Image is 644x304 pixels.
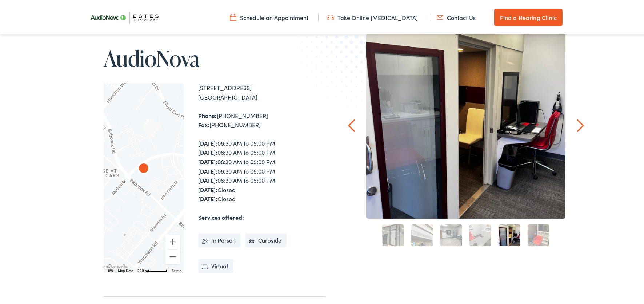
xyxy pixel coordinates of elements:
li: In Person [198,232,241,246]
strong: [DATE]: [198,156,217,164]
img: utility icon [230,12,236,20]
a: Terms (opens in new tab) [171,267,181,271]
img: Google [105,262,129,271]
strong: [DATE]: [198,166,217,174]
div: 08:30 AM to 05:00 PM 08:30 AM to 05:00 PM 08:30 AM to 05:00 PM 08:30 AM to 05:00 PM 08:30 AM to 0... [198,137,325,202]
strong: Phone: [198,110,217,118]
div: [PHONE_NUMBER] [PHONE_NUMBER] [198,110,325,128]
a: Contact Us [437,12,476,20]
a: 4 [469,223,491,245]
button: Zoom out [165,248,180,263]
strong: [DATE]: [198,147,217,155]
button: Keyboard shortcuts [108,267,113,272]
a: Schedule an Appointment [230,12,308,20]
a: Find a Hearing Clinic [494,7,563,25]
a: 3 [440,223,462,245]
img: utility icon [327,12,334,20]
span: 200 m [137,267,148,271]
li: Curbside [245,232,287,246]
strong: Services offered: [198,212,244,220]
button: Map Data [118,267,133,272]
strong: [DATE]: [198,175,217,183]
a: Next [577,118,584,131]
strong: [DATE]: [198,138,217,146]
div: AudioNova [135,159,152,177]
strong: Fax: [198,119,209,127]
button: Zoom in [165,233,180,248]
a: Prev [348,118,355,131]
strong: [DATE]: [198,193,217,201]
h1: AudioNova [104,45,325,69]
a: 6 [528,223,549,245]
a: 2 [411,223,433,245]
a: Open this area in Google Maps (opens a new window) [105,262,129,271]
a: 5 [499,223,520,245]
button: Map Scale: 200 m per 48 pixels [135,266,169,271]
img: utility icon [437,12,443,20]
a: 1 [382,223,404,245]
strong: [DATE]: [198,184,217,192]
div: [STREET_ADDRESS] [GEOGRAPHIC_DATA] [198,82,325,100]
li: Virtual [198,258,233,272]
a: Take Online [MEDICAL_DATA] [327,12,418,20]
